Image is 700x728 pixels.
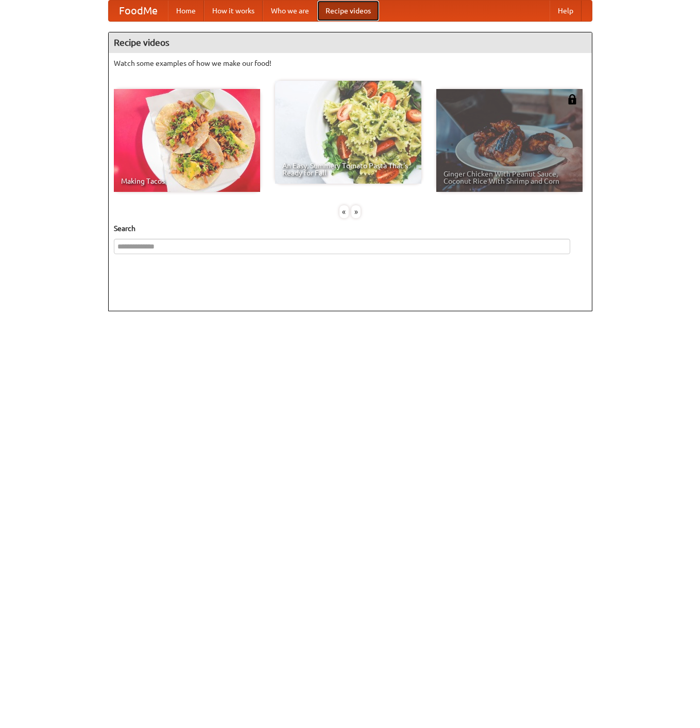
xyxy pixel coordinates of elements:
p: Watch some examples of how we make our food! [114,58,587,68]
a: Making Tacos [114,89,260,192]
h4: Recipe videos [109,32,592,53]
a: Home [168,1,204,21]
img: 483408.png [567,94,577,104]
a: An Easy, Summery Tomato Pasta That's Ready for Fall [275,81,421,184]
div: » [351,205,361,218]
span: An Easy, Summery Tomato Pasta That's Ready for Fall [282,162,414,176]
a: Help [550,1,582,21]
div: « [339,205,349,218]
a: Recipe videos [317,1,379,21]
a: FoodMe [109,1,168,21]
a: How it works [204,1,263,21]
a: Who we are [263,1,317,21]
h5: Search [114,223,587,234]
span: Making Tacos [121,177,253,185]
